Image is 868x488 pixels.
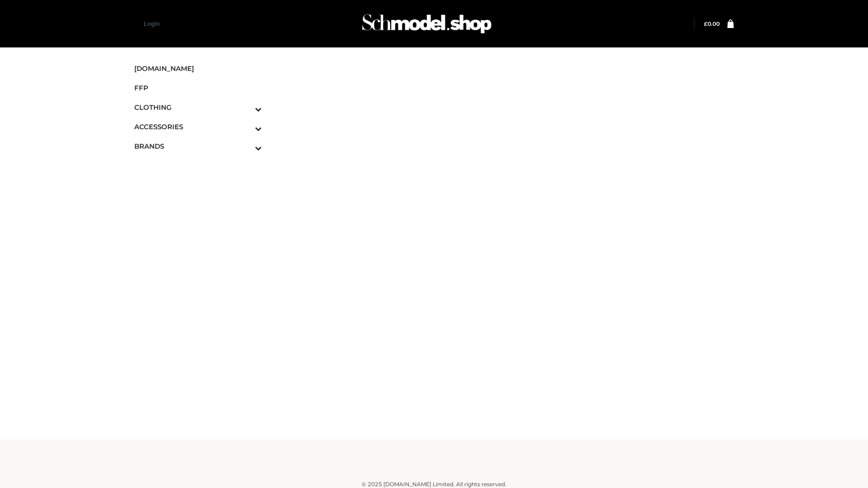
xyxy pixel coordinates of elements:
span: [DOMAIN_NAME] [134,63,262,74]
a: £0.00 [704,20,720,27]
button: Toggle Submenu [230,136,262,156]
a: CLOTHINGToggle Submenu [134,98,262,117]
a: [DOMAIN_NAME] [134,59,262,78]
span: BRANDS [134,141,262,151]
a: FFP [134,78,262,98]
span: ACCESSORIES [134,122,262,132]
button: Toggle Submenu [230,117,262,136]
bdi: 0.00 [704,20,720,27]
a: Login [144,20,160,27]
button: Toggle Submenu [230,98,262,117]
span: £ [704,20,708,27]
a: ACCESSORIESToggle Submenu [134,117,262,136]
img: Schmodel Admin 964 [359,6,495,42]
a: BRANDSToggle Submenu [134,136,262,156]
span: FFP [134,83,262,93]
span: CLOTHING [134,102,262,113]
